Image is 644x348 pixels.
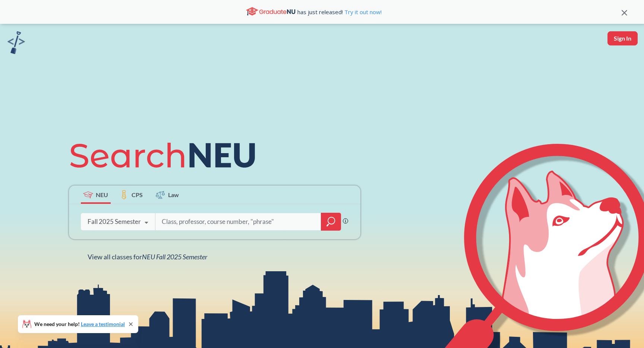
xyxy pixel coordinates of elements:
[7,31,25,54] img: sandbox logo
[7,31,25,56] a: sandbox logo
[88,253,207,261] span: View all classes for
[297,8,382,16] span: has just released!
[343,8,382,16] a: Try it out now!
[132,190,143,199] span: CPS
[326,216,335,227] svg: magnifying glass
[607,31,638,45] button: Sign In
[81,321,125,327] a: Leave a testimonial
[168,190,179,199] span: Law
[96,190,108,199] span: NEU
[88,218,141,226] div: Fall 2025 Semester
[321,213,341,231] div: magnifying glass
[142,253,207,261] span: NEU Fall 2025 Semester
[161,214,316,230] input: Class, professor, course number, "phrase"
[34,322,125,327] span: We need your help!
